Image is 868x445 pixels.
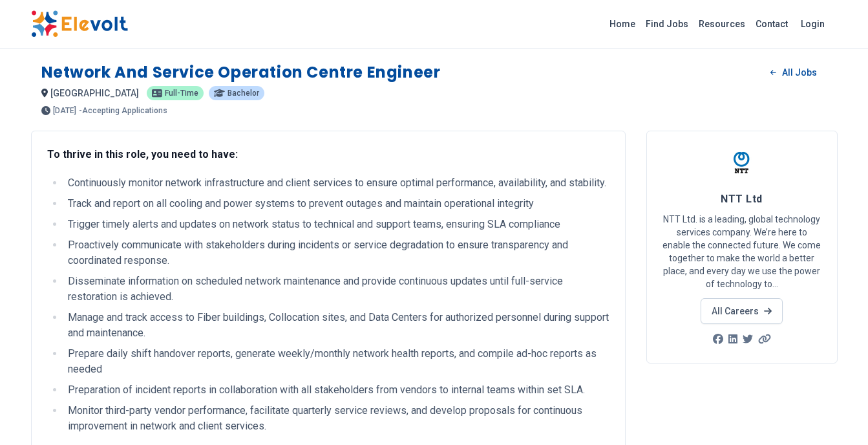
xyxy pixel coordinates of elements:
li: Monitor third-party vendor performance, facilitate quarterly service reviews, and develop proposa... [64,403,609,434]
img: Elevolt [31,10,128,38]
a: All Careers [701,298,783,324]
li: Manage and track access to Fiber buildings, Collocation sites, and Data Centers for authorized pe... [64,310,609,341]
img: NTT Ltd [726,147,758,179]
p: - Accepting Applications [79,107,167,114]
a: Find Jobs [640,14,693,34]
a: Contact [750,14,793,34]
li: Trigger timely alerts and updates on network status to technical and support teams, ensuring SLA ... [64,217,609,232]
li: Track and report on all cooling and power systems to prevent outages and maintain operational int... [64,196,609,212]
a: All Jobs [760,63,827,82]
h1: Network and Service Operation Centre Engineer [41,62,441,83]
li: Preparation of incident reports in collaboration with all stakeholders from vendors to internal t... [64,382,609,398]
span: NTT Ltd [721,193,762,205]
span: Full-time [165,89,198,97]
p: NTT Ltd. is a leading, global technology services company. We’re here to enable the connected fut... [662,213,821,290]
li: Proactively communicate with stakeholders during incidents or service degradation to ensure trans... [64,237,609,268]
span: [GEOGRAPHIC_DATA] [50,88,139,98]
span: Bachelor [228,89,259,97]
li: Prepare daily shift handover reports, generate weekly/monthly network health reports, and compile... [64,346,609,377]
strong: To thrive in this role, you need to have: [47,148,238,160]
li: Disseminate information on scheduled network maintenance and provide continuous updates until ful... [64,274,609,305]
span: [DATE] [53,107,76,114]
a: Resources [693,14,750,34]
li: Continuously monitor network infrastructure and client services to ensure optimal performance, av... [64,175,609,191]
a: Login [793,11,832,37]
a: Home [604,14,640,34]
